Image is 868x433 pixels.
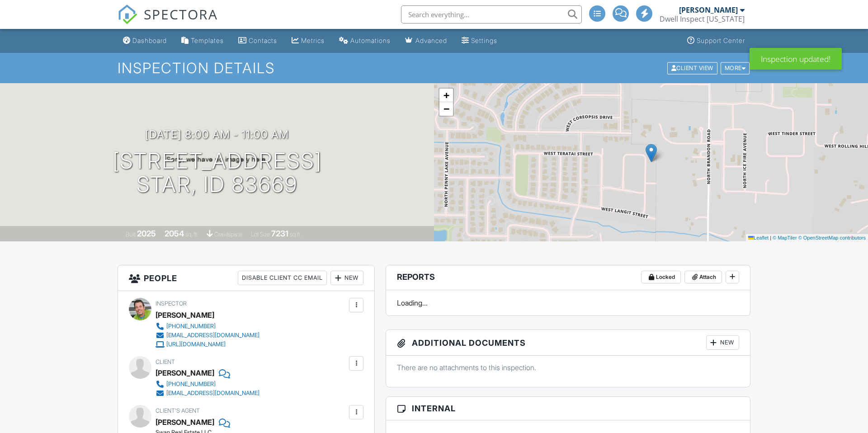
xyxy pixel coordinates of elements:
[137,229,156,238] div: 2025
[165,229,184,238] div: 2054
[156,366,214,380] div: [PERSON_NAME]
[415,37,447,44] div: Advanced
[166,332,259,339] div: [EMAIL_ADDRESS][DOMAIN_NAME]
[156,380,259,389] a: [PHONE_NUMBER]
[251,231,270,238] span: Lot Size
[178,33,227,49] a: Templates
[335,33,394,49] a: Automations (Advanced)
[118,12,218,31] a: SPECTORA
[330,271,363,285] div: New
[401,33,451,49] a: Advanced
[235,33,281,49] a: Contacts
[443,103,449,114] span: −
[439,89,453,102] a: Zoom in
[667,62,717,74] div: Client View
[191,37,224,44] div: Templates
[132,37,167,44] div: Dashboard
[439,102,453,116] a: Zoom out
[386,397,750,420] h3: Internal
[301,37,325,44] div: Metrics
[156,331,259,340] a: [EMAIL_ADDRESS][DOMAIN_NAME]
[386,330,750,356] h3: Additional Documents
[288,33,328,49] a: Metrics
[119,33,170,49] a: Dashboard
[721,62,750,74] div: More
[773,235,797,240] a: © MapTiler
[748,235,769,240] a: Leaflet
[798,235,866,240] a: © OpenStreetMap contributors
[156,340,259,349] a: [URL][DOMAIN_NAME]
[156,358,175,365] span: Client
[214,231,242,238] span: crawlspace
[350,37,391,44] div: Automations
[166,323,216,330] div: [PHONE_NUMBER]
[113,149,322,197] h1: [STREET_ADDRESS] Star, ID 83669
[249,37,277,44] div: Contacts
[238,271,327,285] div: Disable Client CC Email
[666,64,720,71] a: Client View
[458,33,501,49] a: Settings
[271,229,288,238] div: 7231
[126,231,136,238] span: Built
[401,5,582,24] input: Search everything...
[118,265,374,291] h3: People
[646,144,657,162] img: Marker
[397,362,739,372] p: There are no attachments to this inspection.
[156,415,214,429] a: [PERSON_NAME]
[118,60,750,76] h1: Inspection Details
[443,89,449,101] span: +
[166,381,216,388] div: [PHONE_NUMBER]
[290,231,301,238] span: sq.ft.
[770,235,771,240] span: |
[471,37,497,44] div: Settings
[156,322,259,331] a: [PHONE_NUMBER]
[679,5,738,14] div: [PERSON_NAME]
[706,335,739,350] div: New
[697,37,745,44] div: Support Center
[166,341,226,348] div: [URL][DOMAIN_NAME]
[145,128,289,141] h3: [DATE] 8:00 am - 11:00 am
[156,308,214,322] div: [PERSON_NAME]
[156,389,259,398] a: [EMAIL_ADDRESS][DOMAIN_NAME]
[118,5,137,24] img: The Best Home Inspection Software - Spectora
[156,407,200,414] span: Client's Agent
[166,390,259,397] div: [EMAIL_ADDRESS][DOMAIN_NAME]
[144,5,218,24] span: SPECTORA
[684,33,749,49] a: Support Center
[750,48,842,70] div: Inspection updated!
[660,14,745,24] div: Dwell Inspect Idaho
[185,231,198,238] span: sq. ft.
[156,300,187,307] span: Inspector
